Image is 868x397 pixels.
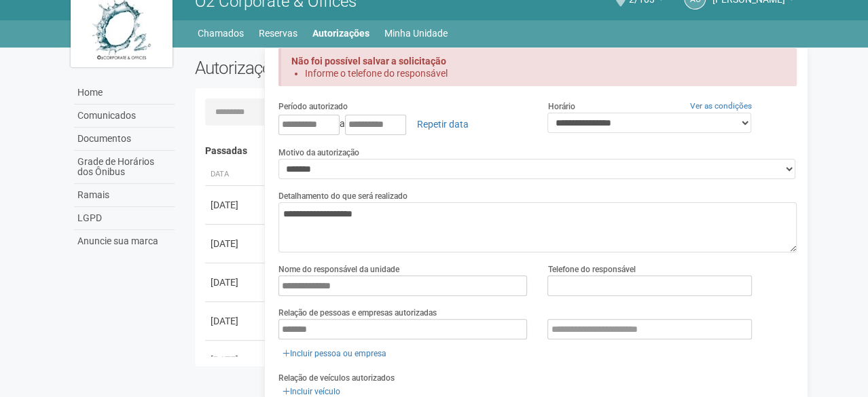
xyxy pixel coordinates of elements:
[547,263,635,276] label: Telefone do responsável
[278,100,348,113] label: Período autorizado
[305,67,773,79] li: Informe o telefone do responsável
[690,101,752,111] a: Ver as condições
[205,164,266,186] th: Data
[74,105,175,128] a: Comunicados
[74,128,175,151] a: Documentos
[384,24,448,43] a: Minha Unidade
[205,146,787,156] h4: Passadas
[278,263,399,276] label: Nome do responsável da unidade
[211,353,261,366] div: [DATE]
[198,24,244,43] a: Chamados
[74,81,175,105] a: Home
[547,100,575,113] label: Horário
[211,314,261,328] div: [DATE]
[259,24,297,43] a: Reservas
[278,372,395,384] label: Relação de veículos autorizados
[278,113,528,136] div: a
[408,113,477,136] a: Repetir data
[278,147,359,159] label: Motivo da autorização
[74,230,175,252] a: Anuncie sua marca
[278,346,391,361] a: Incluir pessoa ou empresa
[278,307,437,319] label: Relação de pessoas e empresas autorizadas
[211,198,261,212] div: [DATE]
[211,237,261,250] div: [DATE]
[74,184,175,207] a: Ramais
[74,151,175,184] a: Grade de Horários dos Ônibus
[74,207,175,230] a: LGPD
[291,56,446,67] strong: Não foi possível salvar a solicitação
[312,24,369,43] a: Autorizações
[195,58,486,78] h2: Autorizações
[211,276,261,289] div: [DATE]
[278,190,408,202] label: Detalhamento do que será realizado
